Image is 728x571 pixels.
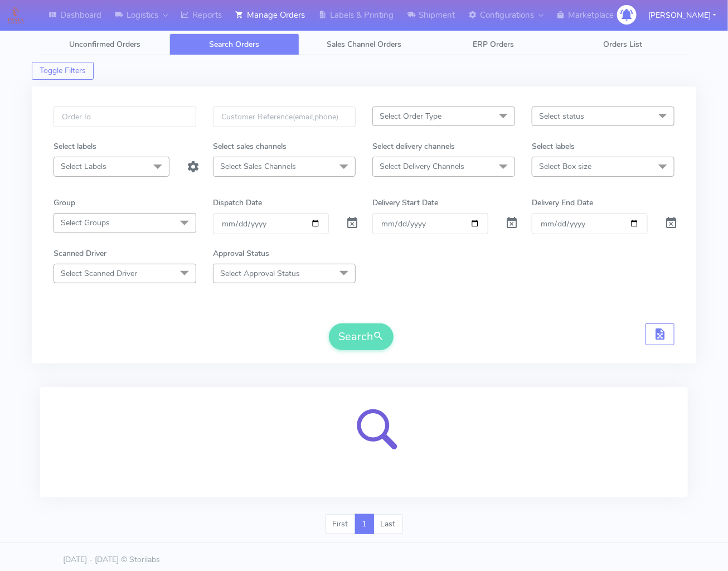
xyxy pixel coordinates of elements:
span: Sales Channel Orders [327,39,401,50]
label: Select sales channels [213,141,287,152]
label: Select labels [532,141,575,152]
label: Select delivery channels [372,141,455,152]
span: Unconfirmed Orders [69,39,140,50]
button: [PERSON_NAME] [640,4,725,27]
label: Approval Status [213,248,269,259]
ul: Tabs [40,33,688,55]
span: Select Scanned Driver [61,268,137,279]
span: Select Order Type [380,111,441,122]
label: Select labels [54,141,96,152]
label: Group [54,197,75,209]
img: search-loader.svg [322,400,406,484]
label: Delivery Start Date [372,197,438,209]
span: Select Delivery Channels [380,161,464,172]
span: Select Sales Channels [220,161,296,172]
input: Customer Reference(email,phone) [213,107,356,127]
span: Select Box size [539,161,591,172]
span: Select Labels [61,161,106,172]
label: Scanned Driver [54,248,106,259]
label: Delivery End Date [532,197,593,209]
span: Select Groups [61,217,110,228]
button: Toggle Filters [32,62,94,80]
span: Select Approval Status [220,268,300,279]
span: Select status [539,111,584,122]
span: Orders List [604,39,643,50]
a: 1 [355,514,374,534]
input: Order Id [54,107,196,127]
button: Search [329,323,394,350]
span: Search Orders [210,39,260,50]
label: Dispatch Date [213,197,262,209]
span: ERP Orders [473,39,514,50]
